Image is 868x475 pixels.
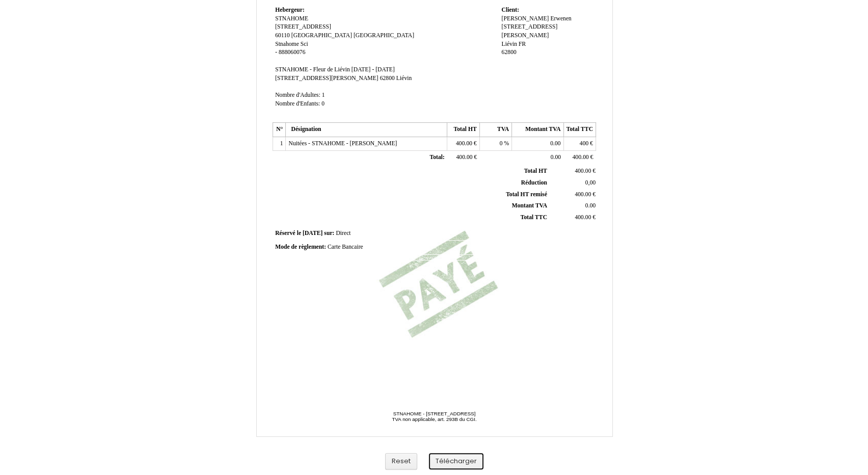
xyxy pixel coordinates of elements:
span: [DATE] [303,230,322,236]
td: € [549,166,598,177]
span: 400.00 [575,191,591,198]
span: 62800 [380,75,395,82]
span: [GEOGRAPHIC_DATA] [354,32,414,39]
span: STNAHOME [275,15,308,22]
th: Montant TVA [512,123,563,137]
td: € [447,137,479,151]
span: [GEOGRAPHIC_DATA] [291,32,352,39]
span: 400.00 [575,214,591,221]
span: 400.00 [456,154,472,161]
span: Sci [301,41,308,47]
span: 400.00 [575,168,591,174]
span: 0.00 [550,140,560,147]
span: 0 [321,100,324,107]
td: € [549,212,598,223]
span: 60110 [275,32,290,39]
th: Total HT [447,123,479,137]
span: Nombre d'Enfants: [275,100,320,107]
th: Total TTC [563,123,595,137]
span: Total: [429,154,444,161]
span: 888060076 [279,49,306,56]
span: 0,00 [585,179,595,186]
span: Liévin [396,75,412,82]
span: 400.00 [573,154,589,161]
td: € [549,189,598,200]
span: Carte Bancaire [328,244,363,250]
span: Stnahome [275,41,299,47]
span: FR [519,41,526,47]
span: 400.00 [456,140,472,147]
span: [STREET_ADDRESS] [275,23,331,30]
td: € [447,151,479,165]
span: [PERSON_NAME] [501,15,549,22]
th: Désignation [286,123,447,137]
td: € [563,137,595,151]
span: Nombre d'Adultes: [275,92,320,98]
span: 400 [580,140,589,147]
span: [DATE] - [DATE] [351,66,395,73]
span: 0.00 [585,202,595,209]
span: Mode de règlement: [275,244,326,250]
span: - [275,49,277,56]
th: TVA [479,123,511,137]
span: STNAHOME - [STREET_ADDRESS] [393,411,476,416]
span: Réduction [521,179,547,186]
button: Télécharger [429,453,483,470]
span: [STREET_ADDRESS][PERSON_NAME] [275,75,378,82]
span: Hebergeur: [275,7,305,13]
span: STNAHOME - Fleur de Liévin [275,66,350,73]
span: Liévin [501,41,517,47]
button: Reset [385,453,417,470]
span: sur: [324,230,334,236]
td: % [479,137,511,151]
span: TVA non applicable, art. 293B du CGI. [392,416,476,422]
span: Nuitées - STNAHOME - [PERSON_NAME] [288,140,397,147]
span: Montant TVA [512,202,547,209]
td: 1 [273,137,286,151]
th: N° [273,123,286,137]
span: Total HT [524,168,547,174]
span: [STREET_ADDRESS][PERSON_NAME] [501,23,557,39]
span: Total TTC [521,214,547,221]
span: Client: [501,7,519,13]
span: 62800 [501,49,516,56]
span: Réservé le [275,230,301,236]
span: 0 [500,140,503,147]
span: 1 [322,92,325,98]
span: Direct [336,230,350,236]
span: 0.00 [551,154,561,161]
span: Erwenen [550,15,572,22]
span: Total HT remisé [506,191,547,198]
td: € [563,151,595,165]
